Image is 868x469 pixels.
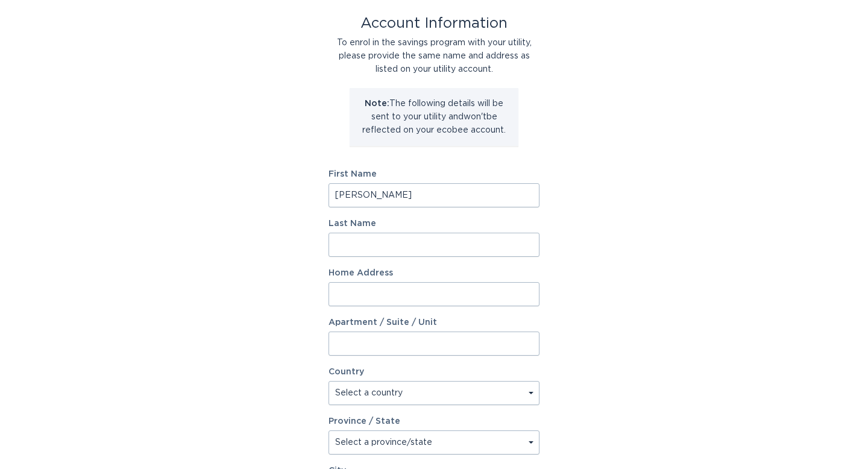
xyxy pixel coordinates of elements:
[365,99,389,108] strong: Note:
[329,17,539,30] div: Account Information
[329,269,539,277] label: Home Address
[329,318,539,327] label: Apartment / Suite / Unit
[329,170,539,178] label: First Name
[329,219,539,228] label: Last Name
[329,368,364,376] label: Country
[329,417,400,426] label: Province / State
[329,36,539,76] div: To enrol in the savings program with your utility, please provide the same name and address as li...
[359,97,509,137] p: The following details will be sent to your utility and won't be reflected on your ecobee account.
